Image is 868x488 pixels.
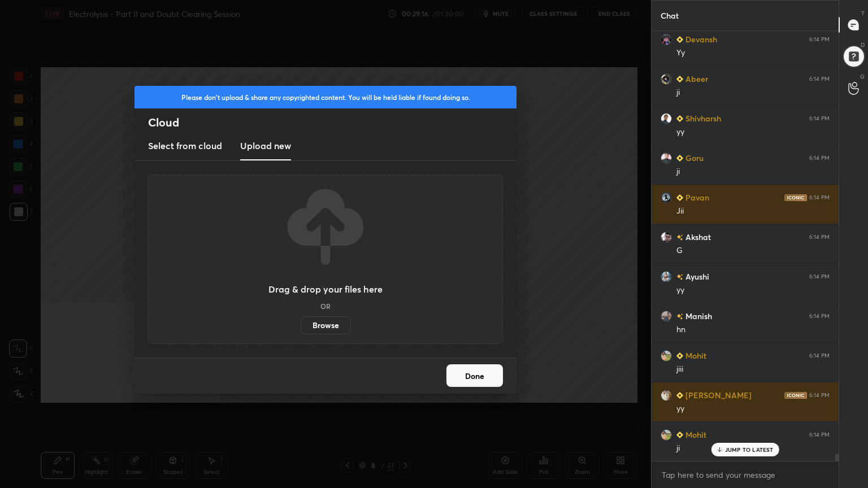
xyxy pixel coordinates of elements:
img: 2c21688e3c3048e39359d52b49f150cf.jpg [661,152,672,164]
img: Learner_Badge_beginner_1_8b307cf2a0.svg [676,194,683,201]
div: Please don't upload & share any copyrighted content. You will be held liable if found doing so. [134,86,517,108]
img: 44bfc770b1fe49ef9b2e291def1b9f70.jpg [661,350,672,361]
div: ji [676,443,830,454]
div: 6:14 PM [809,194,830,201]
h6: Manish [683,310,712,322]
img: Learner_Badge_beginner_1_8b307cf2a0.svg [676,155,683,162]
p: T [861,9,865,18]
img: Learner_Badge_beginner_1_8b307cf2a0.svg [676,392,683,399]
h3: Select from cloud [148,139,222,152]
h6: Pavan [683,191,709,203]
img: Learner_Badge_beginner_1_8b307cf2a0.svg [676,352,683,359]
div: Yy [676,47,830,59]
div: 6:14 PM [809,234,830,241]
h5: OR [320,303,331,310]
div: ji [676,87,830,98]
div: 6:14 PM [809,432,830,438]
img: 1147912d29194a31addd01829af32f9a.jpg [661,232,672,243]
img: no-rating-badge.077c3623.svg [676,234,683,241]
p: Chat [652,1,688,30]
button: Done [446,364,503,387]
img: iconic-dark.1390631f.png [784,194,807,201]
div: 6:14 PM [809,352,830,359]
div: ji [676,166,830,177]
p: G [860,72,865,81]
img: 69a54e884bdc426b89dff685367b89e5.jpg [661,192,672,203]
div: grid [652,31,839,461]
h6: Akshat [683,231,711,243]
img: 44bfc770b1fe49ef9b2e291def1b9f70.jpg [661,429,672,441]
img: Learner_Badge_beginner_1_8b307cf2a0.svg [676,36,683,43]
h6: Mohit [683,350,706,361]
h6: Shivharsh [683,112,721,124]
div: 6:14 PM [809,392,830,399]
img: Learner_Badge_beginner_1_8b307cf2a0.svg [676,115,683,122]
div: yy [676,403,830,415]
div: hn [676,324,830,335]
div: 6:14 PM [809,155,830,162]
h3: Upload new [240,139,291,152]
div: 6:14 PM [809,115,830,122]
img: c9a3e77eb9ef49ecad97ae432ca8526f.jpg [661,113,672,124]
h6: Devansh [683,33,717,45]
img: iconic-dark.1390631f.png [784,392,807,399]
img: no-rating-badge.077c3623.svg [676,313,683,320]
div: G [676,245,830,256]
div: yy [676,285,830,296]
div: 6:14 PM [809,313,830,320]
h6: Abeer [683,73,708,85]
img: 3 [661,34,672,45]
img: 9699d042cf894636925cd3baeebe4b86.jpg [661,73,672,85]
h6: Mohit [683,429,706,441]
div: yy [676,127,830,138]
div: 6:14 PM [809,273,830,280]
img: no-rating-badge.077c3623.svg [676,274,683,280]
p: D [861,41,865,49]
img: 1a624629f12448f9962a4234e75fd9b4.jpg [661,311,672,322]
h6: Ayushi [683,271,709,282]
div: Jii [676,206,830,217]
div: jiii [676,364,830,375]
div: 6:14 PM [809,76,830,82]
img: Learner_Badge_beginner_1_8b307cf2a0.svg [676,76,683,82]
h3: Drag & drop your files here [268,285,383,294]
h2: Cloud [148,115,517,130]
h6: Goru [683,152,704,164]
div: 6:14 PM [809,36,830,43]
p: JUMP TO LATEST [725,446,774,453]
h6: [PERSON_NAME] [683,389,752,401]
img: 13bcd23688cf405e8703f9ec823d18fc.jpg [661,271,672,282]
img: e30fa9d2e2f2489e9f4cae539fd05d8c.jpg [661,390,672,401]
img: Learner_Badge_beginner_1_8b307cf2a0.svg [676,432,683,438]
